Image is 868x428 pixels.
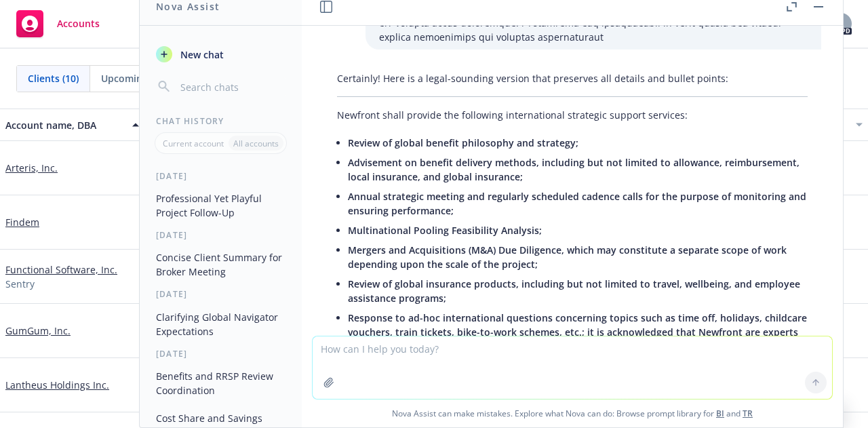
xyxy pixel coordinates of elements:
[163,138,224,149] p: Current account
[140,170,302,182] div: [DATE]
[307,400,837,427] span: Nova Assist can make mistakes. Explore what Nova can do: Browse prompt library for and
[348,244,787,271] span: Mergers and Acquisitions (M&A) Due Diligence, which may constitute a separate scope of work depen...
[743,408,753,419] a: TR
[5,324,71,338] a: GumGum, Inc.
[5,215,39,229] a: Findem
[57,18,100,29] span: Accounts
[233,138,279,149] p: All accounts
[28,71,79,85] span: Clients (10)
[178,77,285,96] input: Search chats
[337,71,808,85] p: Certainly! Here is a legal-sounding version that preserves all details and bullet points:
[140,288,302,300] div: [DATE]
[151,306,291,343] button: Clarifying Global Navigator Expectations
[11,5,105,43] a: Accounts
[5,277,35,291] span: Sentry
[348,224,542,237] span: Multinational Pooling Feasibility Analysis;
[348,190,806,217] span: Annual strategic meeting and regularly scheduled cadence calls for the purpose of monitoring and ...
[178,47,224,62] span: New chat
[151,246,291,283] button: Concise Client Summary for Broker Meeting
[348,156,800,183] span: Advisement on benefit delivery methods, including but not limited to allowance, reimbursement, lo...
[348,136,578,149] span: Review of global benefit philosophy and strategy;
[716,408,724,419] a: BI
[348,277,800,305] span: Review of global insurance products, including but not limited to travel, wellbeing, and employee...
[5,262,117,277] a: Functional Software, Inc.
[5,161,58,175] a: Arteris, Inc.
[140,348,302,359] div: [DATE]
[5,378,109,392] a: Lantheus Holdings Inc.
[140,229,302,241] div: [DATE]
[140,115,302,127] div: Chat History
[5,118,124,132] div: Account name, DBA
[337,108,808,122] p: Newfront shall provide the following international strategic support services:
[348,311,807,367] span: Response to ad-hoc international questions concerning topics such as time off, holidays, childcar...
[101,71,205,85] span: Upcoming renewals (0)
[151,365,291,402] button: Benefits and RRSP Review Coordination
[151,187,291,224] button: Professional Yet Playful Project Follow-Up
[151,42,291,66] button: New chat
